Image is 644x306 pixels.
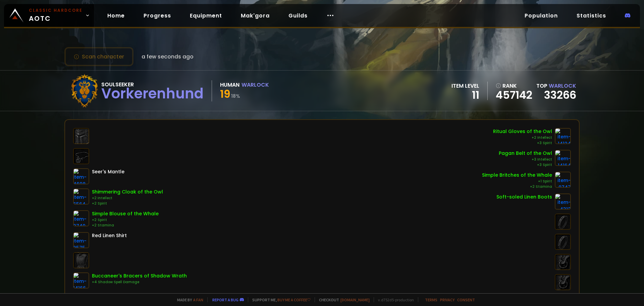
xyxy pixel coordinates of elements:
span: a few seconds ago [142,52,194,61]
a: Terms [425,297,437,302]
div: Ritual Gloves of the Owl [493,128,552,135]
small: Classic Hardcore [29,7,83,13]
div: +2 Spirit [92,217,159,223]
span: v. d752d5 - production [374,297,414,302]
div: +1 Spirit [482,179,552,184]
small: 18 % [231,93,240,99]
div: Pagan Belt of the Owl [499,150,552,157]
a: [DOMAIN_NAME] [340,297,370,302]
div: +3 Intellect [499,157,552,162]
div: Simple Blouse of the Whale [92,210,159,217]
a: Equipment [184,9,227,23]
a: Statistics [571,9,611,23]
div: +2 Spirit [92,201,163,206]
img: item-14124 [555,128,571,144]
a: 33266 [544,87,576,102]
div: rank [496,82,532,90]
span: Support me, [248,297,311,302]
img: item-14166 [73,272,89,289]
a: Buy me a coffee [277,297,311,302]
a: Population [519,9,563,23]
img: item-6564 [73,188,89,205]
div: +2 Stamina [482,184,552,189]
img: item-14164 [555,150,571,166]
div: item level [451,82,479,90]
div: Top [536,82,576,90]
button: Scan character [64,47,133,66]
div: +3 Spirit [499,162,552,168]
div: Seer's Mantle [92,168,124,175]
span: Warlock [549,82,576,90]
a: Privacy [440,297,454,302]
div: Vorkerenhund [101,89,204,99]
div: Simple Britches of the Whale [482,172,552,179]
a: Classic HardcoreAOTC [4,4,94,27]
img: item-9749 [73,210,89,226]
div: Warlock [241,81,269,89]
div: Human [220,81,239,89]
span: AOTC [29,7,83,24]
a: a fan [193,297,203,302]
img: item-4312 [555,193,571,210]
div: +2 Intellect [92,195,163,201]
a: Home [102,9,130,23]
a: 457142 [496,90,532,100]
div: Buccaneer's Bracers of Shadow Wrath [92,272,187,279]
a: Mak'gora [235,9,275,23]
div: Soft-soled Linen Boots [496,193,552,201]
div: +3 Spirit [493,140,552,146]
a: Guilds [283,9,313,23]
a: Progress [138,9,176,23]
img: item-4698 [73,168,89,184]
div: 11 [451,90,479,100]
span: 19 [220,86,230,101]
span: Checkout [315,297,370,302]
a: Report a bug [212,297,238,302]
div: Soulseeker [101,80,204,89]
div: Red Linen Shirt [92,232,127,239]
img: item-9747 [555,172,571,188]
img: item-2575 [73,232,89,248]
a: Consent [457,297,475,302]
div: +2 Intellect [493,135,552,140]
span: Made by [173,297,203,302]
div: +2 Stamina [92,223,159,228]
div: Shimmering Cloak of the Owl [92,188,163,195]
div: +4 Shadow Spell Damage [92,279,187,285]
